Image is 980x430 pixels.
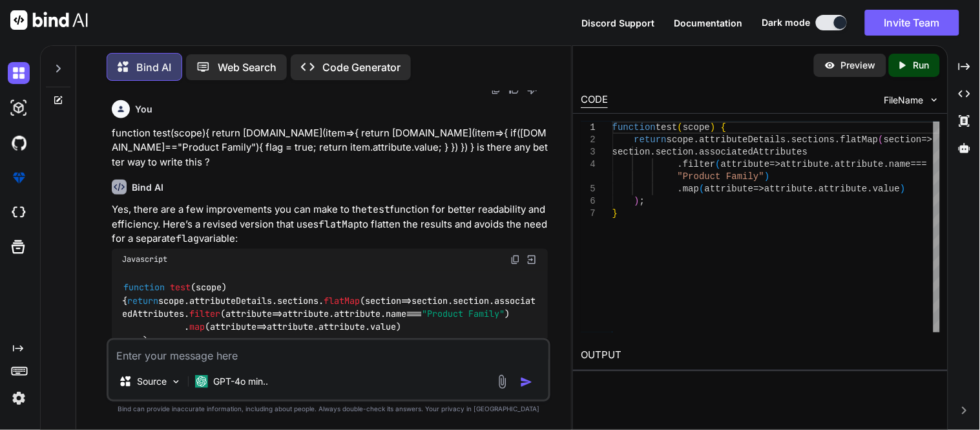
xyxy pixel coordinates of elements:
[122,255,167,265] span: Javascript
[196,282,222,294] span: scope
[922,134,933,145] span: =>
[386,308,406,319] span: name
[225,308,272,319] span: attribute
[694,147,699,157] span: .
[189,321,205,333] span: map
[640,196,645,206] span: ;
[764,184,813,194] span: attribute
[762,16,811,29] span: Dark mode
[318,321,365,333] span: attribute
[581,183,596,195] div: 5
[929,94,940,105] img: chevron down
[824,59,836,71] img: preview
[520,376,533,389] img: icon
[721,122,726,133] span: {
[365,295,412,306] span: =>
[683,122,710,133] span: scope
[840,134,879,145] span: flatMap
[334,308,381,319] span: attribute
[835,159,884,169] span: attribute
[667,134,694,145] span: scope
[716,159,721,169] span: (
[710,122,715,133] span: )
[700,147,808,157] span: associatedAttributes
[137,375,167,388] p: Source
[135,103,152,116] h6: You
[884,94,924,107] span: FileName
[694,134,699,145] span: .
[674,16,743,30] button: Documentation
[581,122,596,134] div: 1
[581,146,596,158] div: 3
[422,308,505,319] span: "Product Family"
[612,147,651,157] span: section
[8,167,30,189] img: premium
[218,59,276,75] p: Web Search
[678,122,683,133] span: (
[700,134,786,145] span: attributeDetails
[495,374,510,389] img: attachment
[818,184,868,194] span: attribute
[195,375,208,388] img: GPT-4o mini
[884,159,889,169] span: .
[612,122,656,133] span: function
[700,184,705,194] span: (
[754,184,765,194] span: =>
[678,159,683,169] span: .
[210,321,267,333] span: =>
[127,295,158,306] span: return
[210,321,256,333] span: attribute
[510,255,521,265] img: copy
[913,59,930,72] p: Run
[370,321,396,333] span: value
[721,159,770,169] span: attribute
[764,171,769,182] span: )
[581,92,608,108] div: CODE
[573,340,948,371] h2: OUTPUT
[900,184,905,194] span: )
[581,208,596,220] div: 7
[829,159,835,169] span: .
[324,295,360,306] span: flatMap
[678,184,683,194] span: .
[581,195,596,208] div: 6
[8,62,30,84] img: darkChat
[112,202,548,246] p: Yes, there are a few improvements you can make to the function for better readability and efficie...
[581,134,596,146] div: 2
[841,59,876,72] p: Preview
[189,308,220,319] span: filter
[865,10,959,36] button: Invite Team
[8,202,30,224] img: cloudideIcon
[612,208,618,219] span: }
[365,295,401,306] span: section
[879,134,884,145] span: (
[683,184,699,194] span: map
[213,375,268,388] p: GPT-4o min..
[868,184,873,194] span: .
[581,17,655,28] span: Discord Support
[791,134,835,145] span: sections
[277,295,318,306] span: sections
[651,147,656,157] span: .
[890,159,912,169] span: name
[581,16,655,30] button: Discord Support
[107,404,550,414] p: Bind can provide inaccurate information, including about people. Always double-check its answers....
[770,159,781,169] span: =>
[318,218,359,231] code: flatMap
[813,184,818,194] span: .
[656,147,694,157] span: section
[367,203,390,216] code: test
[683,159,715,169] span: filter
[171,376,182,387] img: Pick Models
[136,59,171,75] p: Bind AI
[122,295,536,319] span: associatedAttributes
[8,132,30,154] img: githubDark
[10,10,88,30] img: Bind AI
[132,181,163,194] h6: Bind AI
[112,126,548,170] p: function test(scope){ return [DOMAIN_NAME](item=>{ return [DOMAIN_NAME](item=>{ if([DOMAIN_NAME]=...
[176,232,199,245] code: flag
[453,295,489,306] span: section
[786,134,791,145] span: .
[884,134,922,145] span: section
[122,281,536,360] code: ( ) { scope. . . ( section. . . ( attribute. . === ) . ( attribute. . ) ); }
